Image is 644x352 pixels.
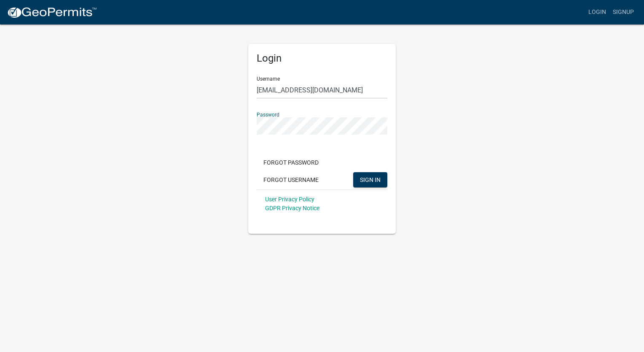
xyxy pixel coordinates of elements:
[265,205,319,211] a: GDPR Privacy Notice
[609,4,637,20] a: Signup
[265,196,314,203] a: User Privacy Policy
[257,172,325,187] button: Forgot Username
[257,52,387,65] h5: Login
[360,176,381,183] span: SIGN IN
[585,4,609,20] a: Login
[257,155,325,170] button: Forgot Password
[353,172,387,187] button: SIGN IN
